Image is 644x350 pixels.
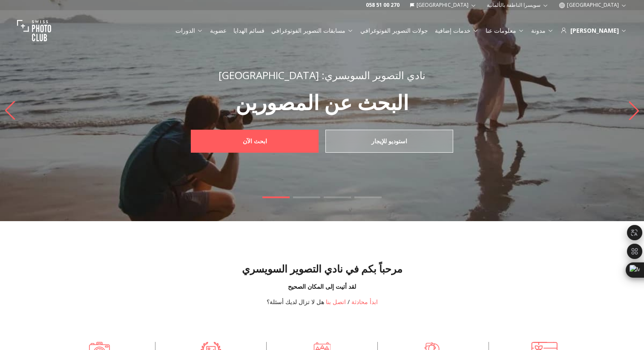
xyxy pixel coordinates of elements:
[366,1,400,9] font: 058 51 00 270
[360,26,428,34] font: جولات التصوير الفوتوغرافي
[326,298,346,306] a: اتصل بنا
[351,298,378,306] button: ابدأ محادثة
[243,137,267,145] font: ابحث الآن
[236,88,408,116] font: البحث عن المصورين
[435,26,479,35] a: خدمات إضافية
[271,26,354,35] a: مسابقات التصوير الفوتوغرافي
[175,26,203,35] a: الدورات
[348,298,350,306] font: /
[210,26,227,34] font: عضوية
[210,26,227,35] a: عضوية
[531,26,554,35] a: مدونة
[268,25,357,37] button: مسابقات التصوير الفوتوغرافي
[233,26,264,35] a: قسائم الهدايا
[417,1,469,9] font: [GEOGRAPHIC_DATA]
[528,25,557,37] button: مدونة
[233,26,264,34] font: قسائم الهدايا
[371,137,407,145] font: استوديو للإيجار
[486,26,524,35] a: معلومات عنا
[175,26,195,34] font: الدورات
[218,68,425,82] font: نادي التصوير السويسري: [GEOGRAPHIC_DATA]
[191,130,319,153] a: ابحث الآن
[230,25,268,37] button: قسائم الهدايا
[482,25,528,37] button: معلومات عنا
[435,26,471,34] font: خدمات إضافية
[431,25,482,37] button: خدمات إضافية
[486,26,516,34] font: معلومات عنا
[567,1,619,9] font: [GEOGRAPHIC_DATA]
[172,25,207,37] button: الدورات
[351,298,378,306] font: ابدأ محادثة
[366,2,400,9] a: 058 51 00 270
[288,282,356,290] font: لقد أتيت إلى المكان الصحيح
[207,25,230,37] button: عضوية
[271,26,345,34] font: مسابقات التصوير الفوتوغرافي
[267,298,324,306] font: هل لا تزال لديك أسئلة؟
[360,26,428,35] a: جولات التصوير الفوتوغرافي
[531,26,546,34] font: مدونة
[325,130,453,153] a: استوديو للإيجار
[487,1,541,9] font: سويسرا الناطقة بالألمانية
[357,25,431,37] button: جولات التصوير الفوتوغرافي
[242,262,402,276] font: مرحباً بكم في نادي التصوير السويسري
[17,14,51,48] img: نادي التصوير السويسري
[570,26,619,34] font: [PERSON_NAME]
